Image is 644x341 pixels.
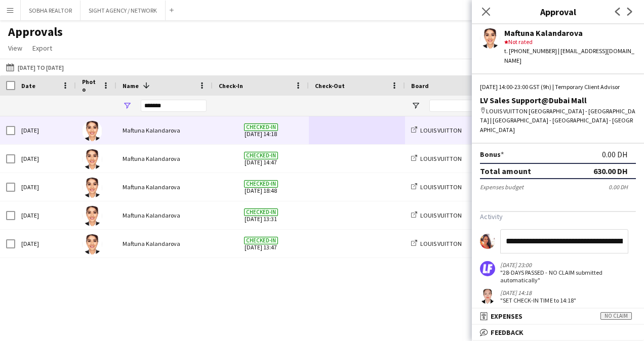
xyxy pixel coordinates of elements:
[491,312,522,321] span: Expenses
[32,44,52,53] span: Export
[472,309,644,324] mat-expansion-panel-header: ExpensesNo claim
[116,145,213,173] div: Maftuna Kalandarova
[420,240,462,247] span: LOUIS VUITTON
[141,100,207,112] input: Name Filter Input
[80,1,166,20] button: SIGHT AGENCY / NETWORK
[315,82,345,90] span: Check-Out
[4,41,26,55] a: View
[500,261,605,269] div: [DATE] 23:00
[244,123,278,131] span: Checked-in
[123,82,139,90] span: Name
[420,126,462,134] span: LOUIS VUITTON
[491,328,524,337] span: Feedback
[480,166,531,176] div: Total amount
[21,82,35,90] span: Date
[411,126,462,134] a: LOUIS VUITTON
[411,101,420,110] button: Open Filter Menu
[411,183,462,191] a: LOUIS VUITTON
[500,289,576,296] div: [DATE] 14:18
[15,173,76,201] div: [DATE]
[15,201,76,229] div: [DATE]
[116,201,213,229] div: Maftuna Kalandarova
[82,234,102,254] img: Maftuna Kalandarova
[602,150,636,159] div: 0.00 DH
[116,230,213,258] div: Maftuna Kalandarova
[116,116,213,144] div: Maftuna Kalandarova
[116,173,213,201] div: Maftuna Kalandarova
[15,116,76,144] div: [DATE]
[219,201,303,229] span: [DATE] 13:31
[420,211,462,219] span: LOUIS VUITTON
[244,180,278,188] span: Checked-in
[480,150,504,159] label: Bonus
[480,96,636,105] div: LV Sales Support@Dubai Mall
[472,325,644,340] mat-expansion-panel-header: Feedback
[504,37,636,47] div: Not rated
[411,211,462,219] a: LOUIS VUITTON
[82,78,98,93] span: Photo
[8,44,22,53] span: View
[593,166,628,176] div: 630.00 DH
[480,212,636,221] h3: Activity
[480,82,636,92] div: [DATE] 14:00-23:00 GST (9h) | Temporary Client Advisor
[219,145,303,173] span: [DATE] 14:47
[82,178,102,198] img: Maftuna Kalandarova
[411,82,429,90] span: Board
[480,289,495,304] app-user-avatar: Hanna Emia
[411,155,462,162] a: LOUIS VUITTON
[123,101,132,110] button: Open Filter Menu
[244,152,278,159] span: Checked-in
[411,240,462,247] a: LOUIS VUITTON
[480,183,524,191] div: Expenses budget
[82,149,102,169] img: Maftuna Kalandarova
[600,312,632,320] span: No claim
[602,136,636,145] div: 0.00 DH
[82,206,102,226] img: Maftuna Kalandarova
[219,116,303,144] span: [DATE] 14:18
[420,183,462,191] span: LOUIS VUITTON
[15,145,76,173] div: [DATE]
[480,261,495,276] img: logo.png
[219,82,243,90] span: Check-In
[420,155,462,162] span: LOUIS VUITTON
[609,183,636,191] div: 0.00 DH
[472,5,644,18] h3: Approval
[219,173,303,201] span: [DATE] 18:48
[15,230,76,258] div: [DATE]
[480,107,636,135] div: LOUIS VUITTON [GEOGRAPHIC_DATA] - [GEOGRAPHIC_DATA] | [GEOGRAPHIC_DATA] - [GEOGRAPHIC_DATA] - [GE...
[504,28,636,37] div: Maftuna Kalandarova
[82,121,102,141] img: Maftuna Kalandarova
[219,230,303,258] span: [DATE] 13:47
[244,208,278,216] span: Checked-in
[244,237,278,244] span: Checked-in
[504,47,636,65] div: t. [PHONE_NUMBER] | [EMAIL_ADDRESS][DOMAIN_NAME]
[28,41,56,55] a: Export
[500,269,605,284] div: "28-DAYS PASSED - NO CLAIM submitted automatically"
[4,61,66,73] button: [DATE] to [DATE]
[21,1,80,20] button: SOBHA REALTOR
[429,100,500,112] input: Board Filter Input
[500,296,576,304] div: "SET CHECK-IN TIME to 14:18"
